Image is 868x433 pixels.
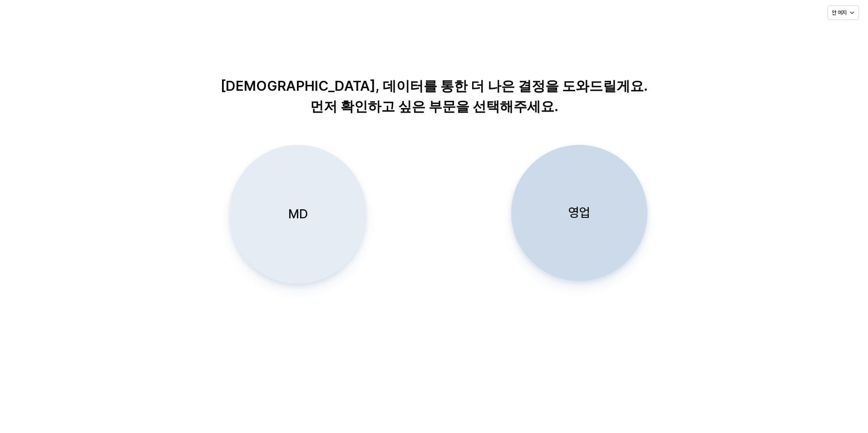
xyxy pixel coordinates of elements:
[288,206,308,222] p: MD
[511,145,647,281] button: 영업
[202,76,666,117] p: [DEMOGRAPHIC_DATA], 데이터를 통한 더 나은 결정을 도와드릴게요. 먼저 확인하고 싶은 부문을 선택해주세요.
[832,9,847,16] p: 안 예지
[828,5,859,20] button: 안 예지
[230,145,366,284] button: MD
[568,204,590,221] p: 영업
